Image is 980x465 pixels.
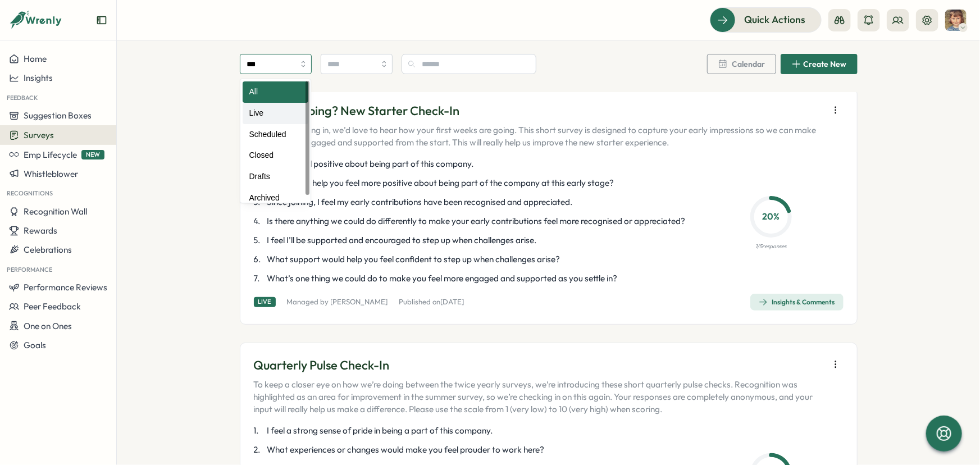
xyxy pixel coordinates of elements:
[710,7,822,32] button: Quick Actions
[96,15,107,26] button: Expand sidebar
[759,298,835,307] div: Insights & Comments
[243,103,309,124] div: Live
[254,425,265,437] span: 1 .
[267,177,614,189] span: What could help you feel more positive about being part of the company at this early stage?
[254,444,265,456] span: 2 .
[287,297,388,307] p: Managed by
[331,297,388,306] a: [PERSON_NAME]
[441,297,464,306] span: [DATE]
[756,242,787,251] p: 1 / 5 responses
[243,124,309,145] div: Scheduled
[24,168,78,179] span: Whistleblower
[254,215,265,227] span: 4 .
[243,166,309,188] div: Drafts
[707,54,776,74] button: Calendar
[732,60,765,68] span: Calendar
[24,130,54,140] span: Surveys
[267,234,537,247] span: I feel I’ll be supported and encouraged to step up when challenges arise.
[24,53,47,64] span: Home
[267,158,474,170] span: So far, I feel positive about being part of this company.
[804,60,847,68] span: Create New
[254,297,276,307] div: Live
[24,149,77,160] span: Emp Lifecycle
[781,54,858,74] button: Create New
[254,124,823,149] p: As part of settling in, we’d love to hear how your first weeks are going. This short survey is de...
[24,206,87,217] span: Recognition Wall
[24,321,72,331] span: One on Ones
[399,297,464,307] p: Published on
[24,282,107,293] span: Performance Reviews
[81,150,104,159] span: NEW
[254,379,823,416] p: To keep a closer eye on how we’re doing between the twice yearly surveys, we’re introducing these...
[267,444,545,456] span: What experiences or changes would make you feel prouder to work here?
[24,110,92,121] span: Suggestion Boxes
[744,12,805,27] span: Quick Actions
[243,187,309,208] div: Archived
[267,425,493,437] span: I feel a strong sense of pride in being a part of this company.
[750,294,844,311] button: Insights & Comments
[24,244,72,255] span: Celebrations
[24,301,81,312] span: Peer Feedback
[24,72,53,83] span: Insights
[754,210,788,224] p: 20 %
[24,340,46,350] span: Goals
[243,145,309,166] div: Closed
[24,225,57,236] span: Rewards
[267,215,686,227] span: Is there anything we could do differently to make your early contributions feel more recognised o...
[267,253,560,266] span: What support would help you feel confident to step up when challenges arise?
[254,253,265,266] span: 6 .
[254,357,823,374] p: Quarterly Pulse Check-In
[267,272,618,285] span: What’s one thing we could do to make you feel more engaged and supported as you settle in?
[254,272,265,285] span: 7 .
[254,234,265,247] span: 5 .
[945,10,967,31] img: Jane Lapthorne
[254,102,823,120] p: How’s It Going? New Starter Check-In
[267,196,573,208] span: Since joining, I feel my early contributions have been recognised and appreciated.
[243,81,309,103] div: All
